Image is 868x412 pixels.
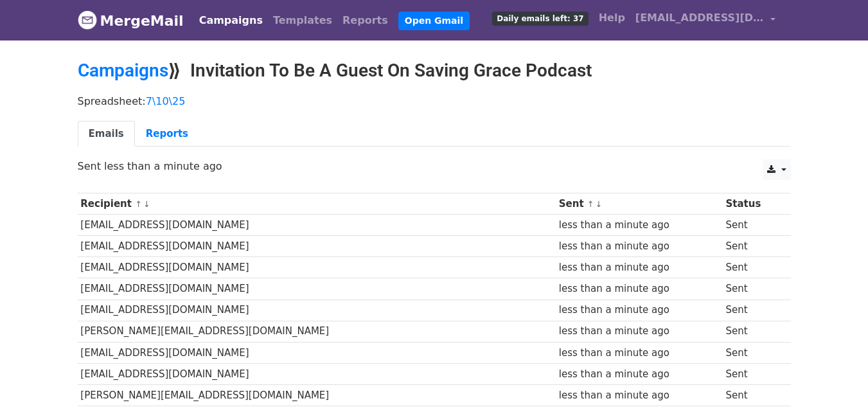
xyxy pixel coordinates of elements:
a: ↑ [587,199,594,209]
th: Recipient [78,193,556,215]
td: [PERSON_NAME][EMAIL_ADDRESS][DOMAIN_NAME] [78,384,556,406]
div: less than a minute ago [559,260,720,275]
td: Sent [723,342,782,363]
div: less than a minute ago [559,346,720,361]
div: less than a minute ago [559,239,720,254]
td: [EMAIL_ADDRESS][DOMAIN_NAME] [78,342,556,363]
a: Reports [135,121,199,147]
td: Sent [723,257,782,278]
td: Sent [723,363,782,384]
a: Emails [78,121,135,147]
h2: ⟫ Invitation To Be A Guest On Saving Grace Podcast [78,60,791,82]
span: Daily emails left: 37 [492,12,588,26]
p: Sent less than a minute ago [78,159,791,173]
a: Open Gmail [398,12,470,30]
a: [EMAIL_ADDRESS][DOMAIN_NAME] [630,5,781,35]
th: Sent [556,193,723,215]
td: [EMAIL_ADDRESS][DOMAIN_NAME] [78,278,556,300]
a: Help [594,5,630,31]
div: less than a minute ago [559,282,720,296]
td: [EMAIL_ADDRESS][DOMAIN_NAME] [78,215,556,236]
td: [EMAIL_ADDRESS][DOMAIN_NAME] [78,300,556,321]
a: MergeMail [78,7,184,34]
td: Sent [723,321,782,342]
div: less than a minute ago [559,324,720,339]
img: MergeMail logo [78,10,97,30]
a: ↓ [143,199,150,209]
p: Spreadsheet: [78,94,791,108]
td: Sent [723,215,782,236]
th: Status [723,193,782,215]
td: Sent [723,278,782,300]
div: less than a minute ago [559,303,720,318]
td: Sent [723,236,782,257]
a: ↓ [596,199,603,209]
td: [EMAIL_ADDRESS][DOMAIN_NAME] [78,363,556,384]
span: [EMAIL_ADDRESS][DOMAIN_NAME] [635,10,764,26]
a: Campaigns [78,60,168,81]
div: less than a minute ago [559,388,720,403]
a: Reports [337,8,393,33]
td: [PERSON_NAME][EMAIL_ADDRESS][DOMAIN_NAME] [78,321,556,342]
a: ↑ [135,199,142,209]
div: less than a minute ago [559,367,720,382]
td: Sent [723,384,782,406]
a: Daily emails left: 37 [487,5,593,31]
a: 7\10\25 [146,95,186,107]
td: [EMAIL_ADDRESS][DOMAIN_NAME] [78,257,556,278]
div: less than a minute ago [559,218,720,233]
a: Templates [268,8,337,33]
a: Campaigns [194,8,268,33]
td: Sent [723,300,782,321]
td: [EMAIL_ADDRESS][DOMAIN_NAME] [78,236,556,257]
